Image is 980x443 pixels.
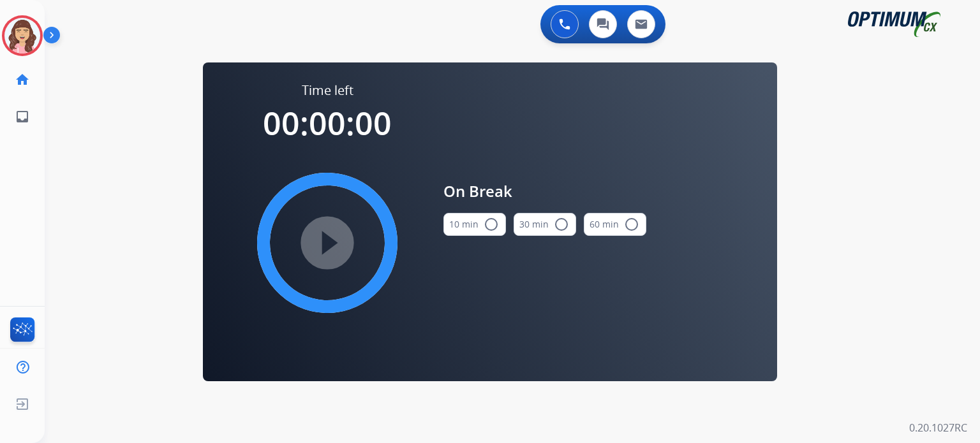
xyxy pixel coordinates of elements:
span: On Break [443,180,646,203]
mat-icon: radio_button_unchecked [484,217,499,232]
img: avatar [4,18,40,54]
p: 0.20.1027RC [909,420,967,435]
span: Time left [302,82,353,99]
button: 30 min [514,213,576,236]
mat-icon: radio_button_unchecked [554,217,569,232]
mat-icon: home [15,72,30,87]
span: 00:00:00 [263,101,392,145]
button: 10 min [443,213,506,236]
button: 60 min [584,213,646,236]
mat-icon: inbox [15,109,30,124]
mat-icon: radio_button_unchecked [624,217,639,232]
